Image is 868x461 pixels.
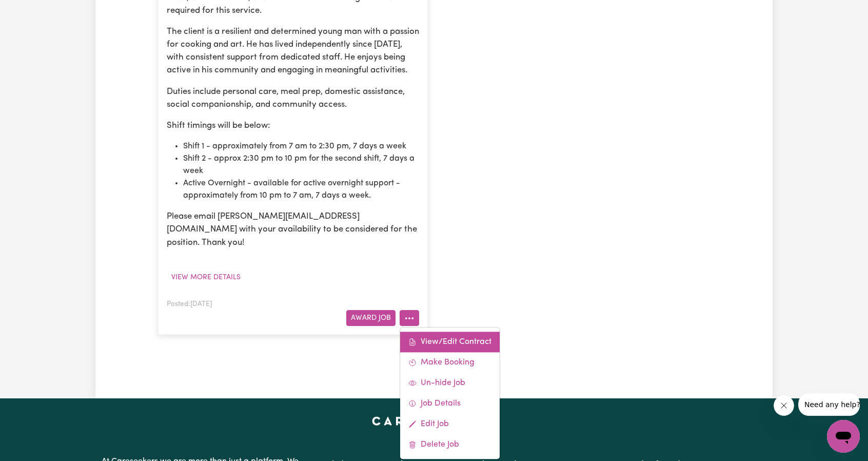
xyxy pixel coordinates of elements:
p: Please email [PERSON_NAME][EMAIL_ADDRESS][DOMAIN_NAME] with your availability to be considered fo... [167,210,419,249]
button: More options [400,310,419,326]
span: Posted: [DATE] [167,301,212,308]
div: More options [400,327,500,459]
p: Duties include personal care, meal prep, domestic assistance, social companionship, and community... [167,85,419,111]
span: Need any help? [6,7,62,15]
iframe: Message from company [798,393,860,416]
p: The client is a resilient and determined young man with a passion for cooking and art. He has liv... [167,25,419,77]
a: Delete Job [400,434,500,455]
p: Shift timings will be below: [167,119,419,132]
a: Un-hide Job [400,373,500,393]
a: Edit Job [400,414,500,434]
iframe: Close message [774,395,794,416]
li: Shift 1 - approximately from 7 am to 2:30 pm, 7 days a week [183,140,419,152]
li: Active Overnight - available for active overnight support - approximately from 10 pm to 7 am, 7 d... [183,177,419,202]
a: Make Booking [400,352,500,373]
iframe: Button to launch messaging window [827,420,860,453]
button: View more details [167,270,245,285]
a: Job Details [400,393,500,414]
li: Shift 2 - approx 2:30 pm to 10 pm for the second shift, 7 days a week [183,152,419,177]
a: View/Edit Contract [400,332,500,352]
button: Award Job [346,310,396,326]
a: Careseekers home page [372,417,497,425]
